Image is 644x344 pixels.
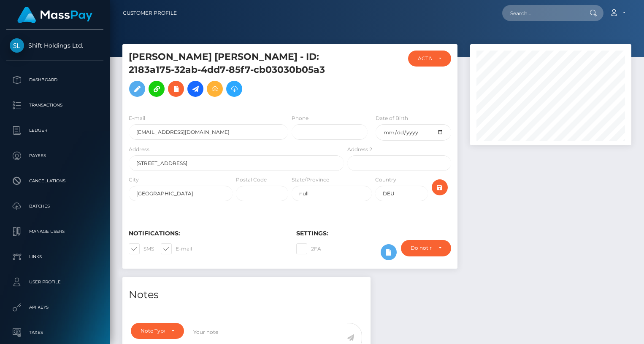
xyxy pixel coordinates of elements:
[10,175,100,187] p: Cancellations
[123,4,177,22] a: Customer Profile
[6,246,103,267] a: Links
[10,276,100,288] p: User Profile
[6,171,103,192] a: Cancellations
[375,176,396,184] label: Country
[10,326,100,339] p: Taxes
[10,149,100,162] p: Payees
[6,42,103,49] span: Shift Holdings Ltd.
[376,115,408,122] label: Date of Birth
[411,245,432,251] div: Do not require
[6,221,103,242] a: Manage Users
[6,322,103,343] a: Taxes
[10,99,100,112] p: Transactions
[129,243,154,254] label: SMS
[296,243,321,254] label: 2FA
[187,81,203,97] a: Initiate Payout
[10,38,24,53] img: Shift Holdings Ltd.
[10,74,100,86] p: Dashboard
[418,55,432,62] div: ACTIVE
[129,176,139,184] label: City
[292,115,308,122] label: Phone
[6,120,103,141] a: Ledger
[6,69,103,91] a: Dashboard
[6,145,103,166] a: Payees
[129,115,145,122] label: E-mail
[502,5,582,21] input: Search...
[6,297,103,318] a: API Keys
[161,243,192,254] label: E-mail
[129,288,364,302] h4: Notes
[10,200,100,213] p: Batches
[6,95,103,116] a: Transactions
[129,51,339,101] h5: [PERSON_NAME] [PERSON_NAME] - ID: 2183a175-32ab-4dd7-85f7-cb03030b05a3
[347,146,372,153] label: Address 2
[129,146,149,153] label: Address
[10,225,100,238] p: Manage Users
[129,230,284,237] h6: Notifications:
[17,7,92,23] img: MassPay Logo
[131,323,184,339] button: Note Type
[10,124,100,137] p: Ledger
[10,301,100,314] p: API Keys
[408,51,451,67] button: ACTIVE
[296,230,451,237] h6: Settings:
[6,196,103,217] a: Batches
[401,240,451,256] button: Do not require
[10,251,100,263] p: Links
[236,176,267,184] label: Postal Code
[292,176,329,184] label: State/Province
[141,328,165,334] div: Note Type
[6,272,103,293] a: User Profile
